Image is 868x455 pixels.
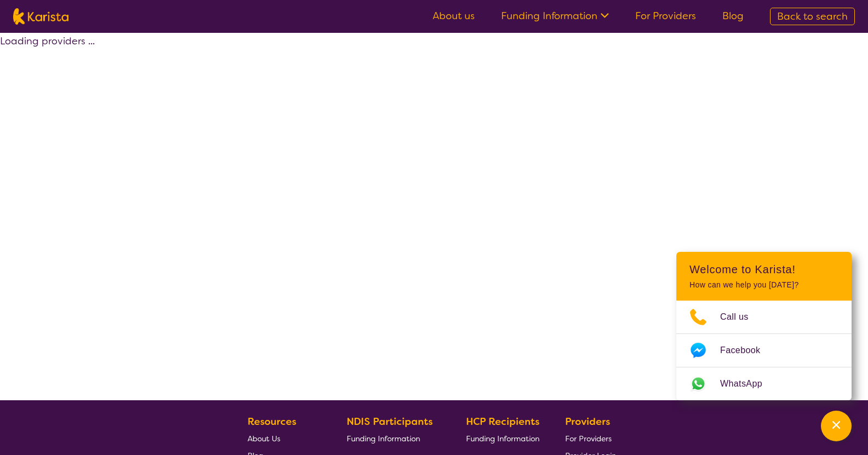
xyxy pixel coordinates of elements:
[13,8,68,25] img: Karista logo
[689,280,838,290] p: How can we help you [DATE]?
[720,376,775,392] span: WhatsApp
[770,8,855,25] a: Back to search
[466,434,539,444] span: Funding Information
[676,301,852,400] ul: Choose channel
[501,9,609,22] a: Funding Information
[565,415,610,428] b: Providers
[347,434,420,444] span: Funding Information
[248,430,321,447] a: About Us
[433,9,475,22] a: About us
[248,434,280,444] span: About Us
[777,10,848,23] span: Back to search
[347,430,441,447] a: Funding Information
[720,342,773,359] span: Facebook
[720,309,762,325] span: Call us
[466,430,539,447] a: Funding Information
[248,415,296,428] b: Resources
[722,9,744,22] a: Blog
[565,430,616,447] a: For Providers
[821,411,852,441] button: Channel Menu
[635,9,696,22] a: For Providers
[466,415,539,428] b: HCP Recipients
[689,263,838,276] h2: Welcome to Karista!
[676,252,852,400] div: Channel Menu
[565,434,612,444] span: For Providers
[347,415,433,428] b: NDIS Participants
[676,367,852,400] a: Web link opens in a new tab.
